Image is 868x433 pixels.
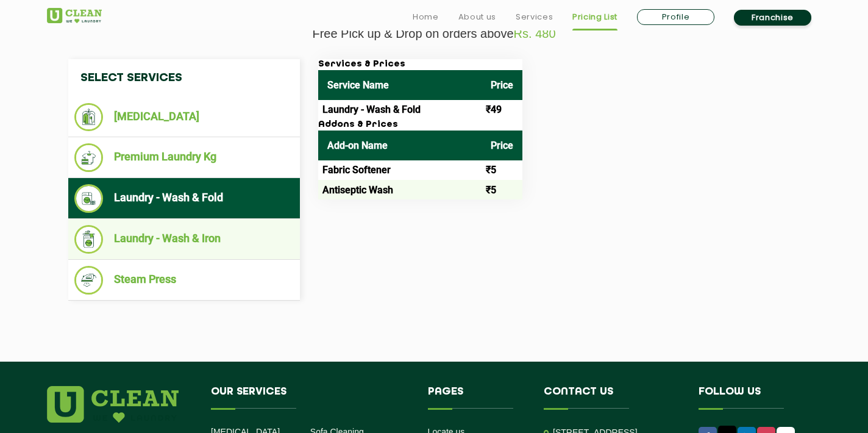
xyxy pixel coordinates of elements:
img: Laundry - Wash & Fold [74,184,103,213]
td: ₹5 [482,160,522,180]
img: UClean Laundry and Dry Cleaning [47,8,102,23]
h4: Follow us [699,386,806,409]
td: ₹5 [482,180,522,199]
th: Add-on Name [318,131,482,160]
li: [MEDICAL_DATA] [74,103,294,131]
a: Franchise [734,10,811,26]
h4: Select Services [68,59,300,97]
th: Price [482,70,522,100]
li: Laundry - Wash & Fold [74,184,294,213]
li: Premium Laundry Kg [74,143,294,172]
td: Fabric Softener [318,160,482,180]
img: Laundry - Wash & Iron [74,225,103,254]
h3: Services & Prices [318,59,522,70]
img: Premium Laundry Kg [74,143,103,172]
td: Antiseptic Wash [318,180,482,199]
span: Rs. 480 [514,27,556,40]
h4: Contact us [544,386,680,409]
th: Price [482,131,522,160]
h4: Our Services [211,386,410,409]
p: Free Pick up & Drop on orders above [47,27,821,41]
li: Steam Press [74,266,294,295]
a: Profile [637,9,714,25]
img: Dry Cleaning [74,103,103,131]
h4: Pages [428,386,526,409]
li: Laundry - Wash & Iron [74,225,294,254]
a: Home [413,10,439,24]
a: Pricing List [572,10,617,24]
a: Services [516,10,553,24]
th: Service Name [318,70,482,100]
img: Steam Press [74,266,103,295]
img: logo.png [47,386,179,423]
h3: Addons & Prices [318,120,522,131]
td: Laundry - Wash & Fold [318,100,482,120]
a: About us [458,10,496,24]
td: ₹49 [482,100,522,120]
